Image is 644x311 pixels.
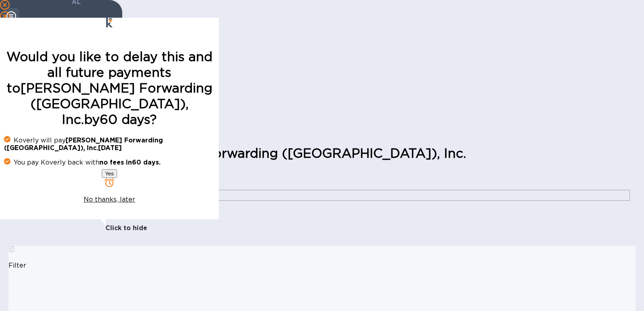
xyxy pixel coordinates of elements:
[4,136,215,152] p: Koverly will pay
[4,158,215,166] p: You pay Koverly back with
[4,136,163,152] b: [PERSON_NAME] Forwarding ([GEOGRAPHIC_DATA]), Inc. [DATE]
[105,171,114,177] span: Yes
[4,49,215,127] h1: Would you like to delay this and all future payments to [PERSON_NAME] Forwarding ([GEOGRAPHIC_DAT...
[99,159,160,166] b: no fees in 60 days .
[97,34,122,40] b: Pay in 60
[84,196,135,203] u: No thanks, later
[102,169,117,178] button: Yes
